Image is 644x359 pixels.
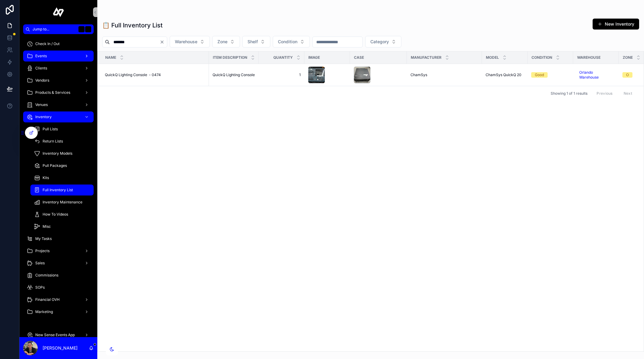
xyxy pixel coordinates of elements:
[23,75,94,86] a: Vendors
[105,72,205,77] a: QuickQ Lighting Console - 0474
[35,333,75,337] span: New Sense Events App
[19,34,97,337] div: scrollable content
[102,21,163,30] h1: 📋 Full Inventory List
[365,36,401,48] button: Select Button
[23,294,94,305] a: Financial OVH
[577,69,613,81] a: Orlando Warehouse
[30,136,94,147] a: Return Lists
[43,163,67,168] span: Pull Packages
[35,273,58,278] span: Commissions
[262,72,301,77] a: 1
[35,297,60,302] span: Financial OVH
[23,270,94,281] a: Commissions
[30,172,94,183] a: Kits
[23,24,94,34] button: Jump to...K
[213,55,247,60] span: Item Description
[43,139,63,144] span: Return Lists
[35,102,48,107] span: Venues
[30,148,94,159] a: Inventory Models
[579,70,610,80] span: Orlando Warehouse
[410,72,427,77] span: ChamSys
[105,72,161,77] span: QuickQ Lighting Console - 0474
[531,55,552,60] span: Condition
[213,72,255,77] a: QuickQ Lighting Console
[23,329,94,340] a: New Sense Events App
[308,55,320,60] span: Image
[370,39,389,45] span: Category
[23,87,94,98] a: Products & Services
[242,36,270,48] button: Select Button
[43,188,73,192] span: Full Inventory List
[43,200,82,205] span: Inventory Maintenance
[212,36,240,48] button: Select Button
[160,40,167,44] button: Clear
[23,63,94,74] a: Clients
[43,345,78,351] p: [PERSON_NAME]
[30,160,94,171] a: Pull Packages
[35,248,50,253] span: Projects
[43,212,68,217] span: How To Videos
[35,78,49,83] span: Vendors
[23,51,94,62] a: Events
[23,282,94,293] a: SOPs
[23,258,94,269] a: Sales
[278,39,297,45] span: Condition
[248,39,258,45] span: Shelf
[23,306,94,317] a: Marketing
[23,245,94,256] a: Projects
[535,72,544,78] div: Good
[23,38,94,49] a: Check In / Out
[86,27,91,32] span: K
[30,209,94,220] a: How To Videos
[486,72,521,77] span: ChamSys QuickQ 20
[35,236,52,241] span: My Tasks
[35,66,47,71] span: Clients
[23,99,94,110] a: Venues
[43,151,72,156] span: Inventory Models
[410,72,478,77] a: ChamSys
[35,285,45,290] span: SOPs
[43,127,58,132] span: Pull Lists
[593,19,639,30] button: New Inventory
[33,27,76,32] span: Jump to...
[30,124,94,135] a: Pull Lists
[35,41,60,46] span: Check In / Out
[30,185,94,195] a: Full Inventory List
[170,36,210,48] button: Select Button
[486,55,499,60] span: Model
[551,91,587,96] span: Showing 1 of 1 results
[105,55,116,60] span: Name
[217,39,227,45] span: Zone
[531,72,570,78] a: Good
[30,197,94,208] a: Inventory Maintenance
[23,233,94,244] a: My Tasks
[273,55,293,60] span: Quantity
[273,36,310,48] button: Select Button
[35,309,53,314] span: Marketing
[411,55,441,60] span: Manufacturer
[43,175,49,180] span: Kits
[30,221,94,232] a: Misc
[35,114,52,119] span: Inventory
[577,55,601,60] span: Warehouse
[35,90,70,95] span: Products & Services
[175,39,197,45] span: Warehouse
[626,72,629,78] div: O
[43,224,51,229] span: Misc
[577,68,615,82] a: Orlando Warehouse
[35,54,47,58] span: Events
[354,55,364,60] span: Case
[486,72,524,77] a: ChamSys QuickQ 20
[53,7,64,17] img: App logo
[35,261,45,266] span: Sales
[23,111,94,122] a: Inventory
[623,55,633,60] span: Zone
